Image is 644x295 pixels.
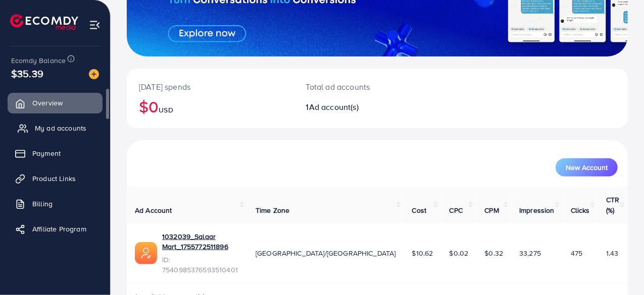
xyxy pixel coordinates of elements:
[519,205,555,215] span: Impression
[32,199,53,209] span: Billing
[139,97,282,116] h2: $0
[256,205,289,215] span: Time Zone
[10,14,78,30] img: logo
[8,219,103,239] a: Affiliate Program
[32,148,61,158] span: Payment
[484,248,503,258] span: $0.32
[162,255,239,275] span: ID: 7540985376593510401
[256,248,396,258] span: [GEOGRAPHIC_DATA]/[GEOGRAPHIC_DATA]
[606,248,619,258] span: 1.43
[159,105,173,115] span: USD
[571,248,582,258] span: 475
[306,102,407,112] h2: 1
[450,205,463,215] span: CPC
[571,205,590,215] span: Clicks
[566,164,608,171] span: New Account
[8,194,103,214] a: Billing
[412,248,433,258] span: $10.62
[89,69,99,79] img: image
[8,93,103,113] a: Overview
[556,158,618,176] button: New Account
[484,205,499,215] span: CPM
[601,250,636,287] iframe: Chat
[89,19,101,31] img: menu
[11,66,43,81] span: $35.39
[11,55,66,66] span: Ecomdy Balance
[606,195,619,215] span: CTR (%)
[35,123,86,133] span: My ad accounts
[412,205,427,215] span: Cost
[135,242,157,264] img: ic-ads-acc.e4c84228.svg
[519,248,541,258] span: 33,275
[32,98,63,108] span: Overview
[306,81,407,93] p: Total ad accounts
[8,168,103,189] a: Product Links
[162,231,239,252] a: 1032039_Salaar Mart_1755772511896
[32,224,86,234] span: Affiliate Program
[450,248,469,258] span: $0.02
[139,81,282,93] p: [DATE] spends
[309,101,359,112] span: Ad account(s)
[8,118,103,138] a: My ad accounts
[8,143,103,163] a: Payment
[135,205,172,215] span: Ad Account
[32,173,76,184] span: Product Links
